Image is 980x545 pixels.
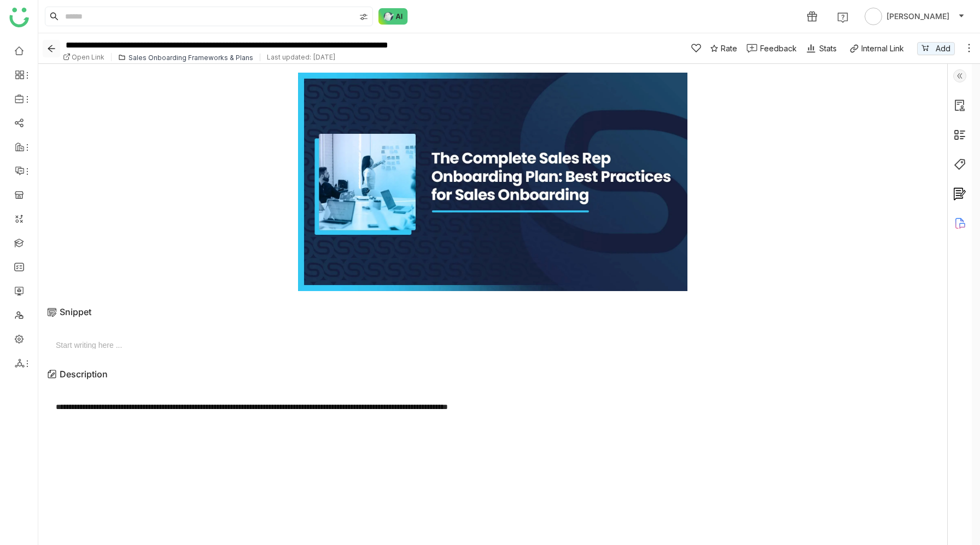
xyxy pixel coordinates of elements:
button: Add [917,42,955,55]
button: [PERSON_NAME] [862,8,967,25]
button: Back [43,40,60,57]
img: logo [9,8,29,27]
img: search-type.svg [359,13,368,21]
img: 6530c0cc9d766196884c8e48_15.webp [274,73,711,291]
div: Feedback [760,43,797,54]
img: help.svg [837,12,848,23]
span: [PERSON_NAME] [886,10,949,22]
div: Last updated: [DATE] [260,53,342,61]
img: folder.svg [118,54,126,61]
img: avatar [865,8,882,25]
div: Sales Onboarding Frameworks & Plans [129,54,253,62]
a: Open Link [63,53,112,61]
img: stats.svg [806,43,816,54]
div: Description [47,358,938,390]
div: Snippet [47,295,938,328]
img: ask-buddy-normal.svg [378,8,408,25]
div: Stats [806,43,837,54]
span: Rate [721,43,737,54]
span: Add [936,43,950,55]
span: Start writing here ... [56,333,930,349]
img: feedback-1.svg [746,44,757,53]
span: Open Link [72,53,104,61]
div: Internal Link [861,44,904,53]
